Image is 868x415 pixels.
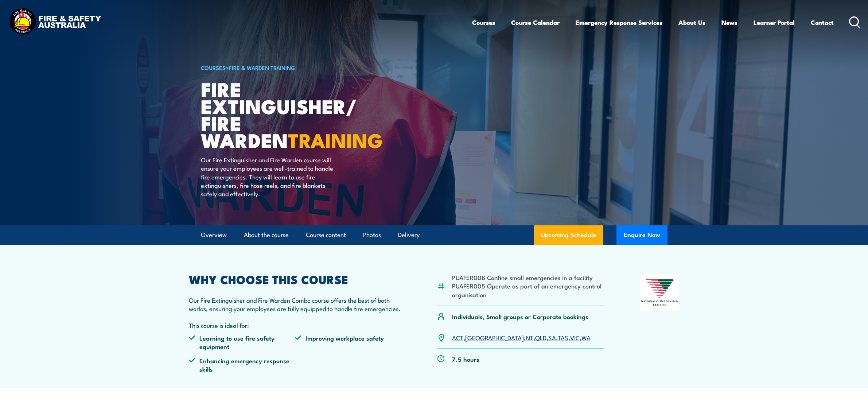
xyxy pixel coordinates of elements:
p: This course is ideal for: [189,321,402,329]
a: Course Calendar [511,13,560,32]
a: Learner Portal [754,13,795,32]
a: Photos [363,225,381,245]
a: News [721,13,737,32]
a: Overview [201,225,227,245]
li: PUAFER005 Operate as part of an emergency control organisation [452,282,605,299]
a: Upcoming Schedule [534,225,603,245]
a: Delivery [398,225,420,245]
a: Contact [811,13,834,32]
p: Individuals, Small groups or Corporate bookings [452,312,588,321]
img: Nationally Recognised Training logo. [640,274,680,311]
a: WA [581,333,591,342]
a: About Us [678,13,705,32]
h2: WHY CHOOSE THIS COURSE [189,274,402,284]
a: NT [526,333,533,342]
a: VIC [570,333,580,342]
p: Our Fire Extinguisher and Fire Warden Combo course offers the best of both worlds, ensuring your ... [189,296,402,313]
a: ACT [452,333,463,342]
li: Learning to use fire safety equipment [189,334,295,351]
a: [GEOGRAPHIC_DATA] [465,333,524,342]
button: Enquire Now [616,225,667,245]
a: TAS [558,333,568,342]
p: 7.5 hours [452,355,479,363]
a: SA [548,333,556,342]
li: Improving workplace safety [295,334,401,351]
strong: TRAINING [288,124,383,155]
li: PUAFER008 Confine small emergencies in a facility [452,273,605,282]
li: Enhancing emergency response skills [189,356,295,373]
p: Our Fire Extinguisher and Fire Warden course will ensure your employees are well-trained to handl... [201,155,334,198]
p: , , , , , , , [452,333,591,342]
a: Courses [472,13,495,32]
a: Fire & Warden Training [229,63,295,71]
a: QLD [535,333,546,342]
h6: > [201,63,381,72]
a: Emergency Response Services [576,13,662,32]
a: About the course [244,225,289,245]
a: COURSES [201,63,226,71]
h1: Fire Extinguisher/ Fire Warden [201,80,381,148]
a: Course content [306,225,346,245]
